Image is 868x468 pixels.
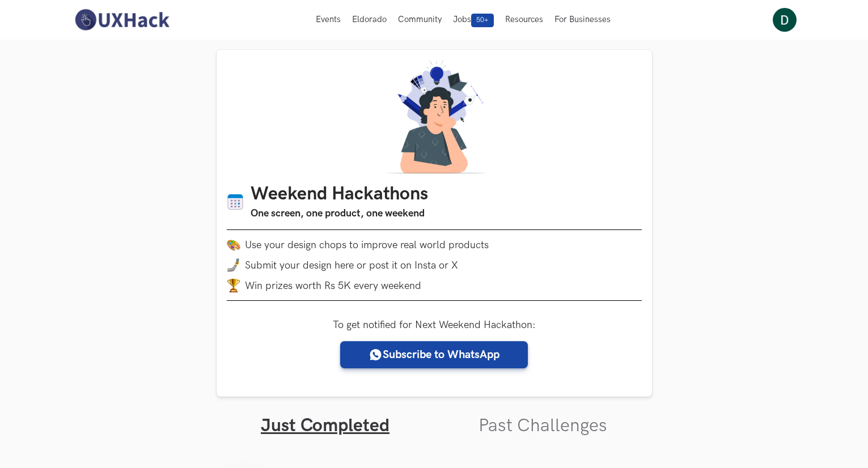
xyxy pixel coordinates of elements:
span: Submit your design here or post it on Insta or X [245,259,458,271]
img: mobile-in-hand.png [227,258,240,272]
h1: Weekend Hackathons [251,184,428,206]
li: Win prizes worth Rs 5K every weekend [227,279,642,292]
img: Calendar icon [227,193,244,211]
span: 50+ [471,14,494,27]
a: Past Challenges [479,415,607,437]
label: To get notified for Next Weekend Hackathon: [333,319,536,331]
img: Your profile pic [773,8,797,32]
img: trophy.png [227,279,240,292]
img: A designer thinking [380,60,489,173]
img: UXHack-logo.png [71,8,172,32]
h3: One screen, one product, one weekend [251,206,428,222]
ul: Tabs Interface [217,397,652,437]
li: Use your design chops to improve real world products [227,238,642,252]
a: Just Completed [261,415,389,437]
img: palette.png [227,238,240,252]
a: Subscribe to WhatsApp [340,341,528,368]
